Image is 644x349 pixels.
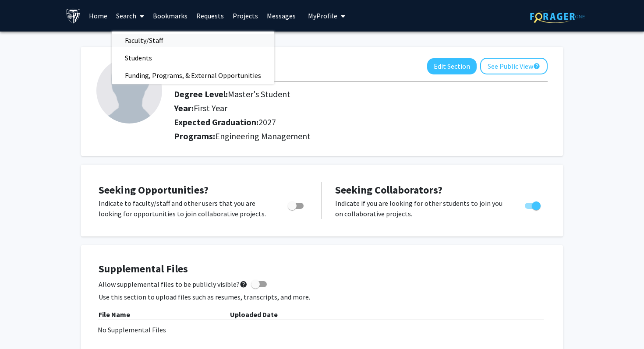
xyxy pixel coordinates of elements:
[230,310,278,319] b: Uploaded Date
[262,0,300,31] a: Messages
[112,32,176,49] span: Faculty/Staff
[112,67,274,84] span: Funding, Programs, & External Opportunities
[228,0,262,31] a: Projects
[85,0,112,31] a: Home
[192,0,228,31] a: Requests
[112,49,165,67] span: Students
[335,198,508,219] p: Indicate if you are looking for other students to join you on collaborative projects.
[99,310,130,319] b: File Name
[427,58,477,74] button: Edit Section
[174,131,548,141] h2: Programs:
[66,8,81,24] img: Johns Hopkins University Logo
[480,58,548,74] button: See Public View
[99,198,271,219] p: Indicate to faculty/staff and other users that you are looking for opportunities to join collabor...
[99,183,209,197] span: Seeking Opportunities?
[284,198,308,211] div: Toggle
[335,183,442,197] span: Seeking Collaborators?
[112,34,274,47] a: Faculty/Staff
[96,58,162,123] img: Profile Picture
[98,324,546,335] div: No Supplemental Files
[533,61,540,71] mat-icon: help
[228,88,290,99] span: Master's Student
[521,198,545,211] div: Toggle
[7,310,37,342] iframe: Chat
[215,130,311,141] span: Engineering Management
[99,263,545,275] h4: Supplemental Files
[530,10,585,23] img: ForagerOne Logo
[112,51,274,64] a: Students
[258,116,276,127] span: 2027
[174,103,472,113] h2: Year:
[112,0,149,31] a: Search
[99,292,545,302] p: Use this section to upload files such as resumes, transcripts, and more.
[194,102,227,113] span: First Year
[99,279,248,289] span: Allow supplemental files to be publicly visible?
[149,0,192,31] a: Bookmarks
[174,89,472,99] h2: Degree Level:
[240,279,248,289] mat-icon: help
[112,69,274,82] a: Funding, Programs, & External Opportunities
[174,117,472,127] h2: Expected Graduation:
[308,11,337,20] span: My Profile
